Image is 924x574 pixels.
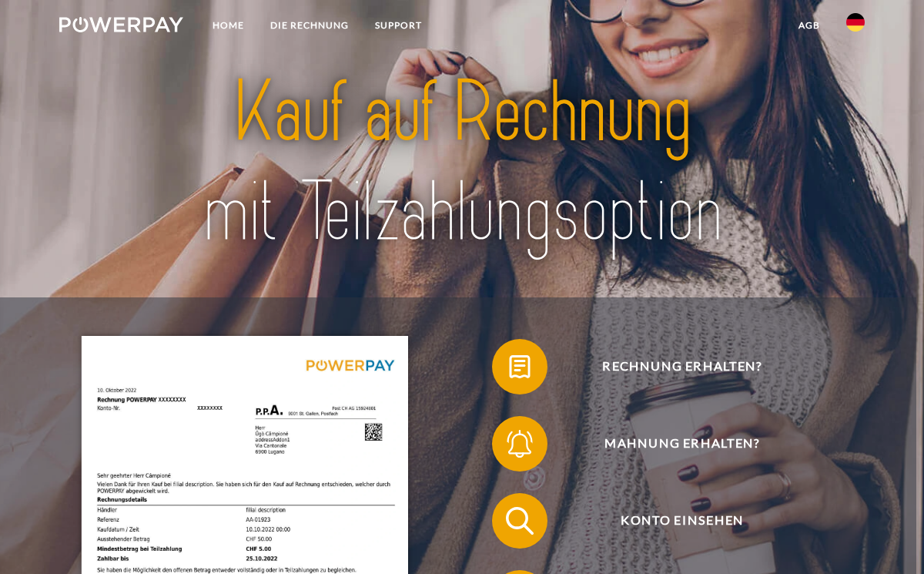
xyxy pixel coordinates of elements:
span: Rechnung erhalten? [512,339,852,394]
span: Konto einsehen [512,493,852,549]
img: logo-powerpay-white.svg [59,17,183,32]
img: qb_search.svg [502,503,537,538]
a: DIE RECHNUNG [257,12,362,39]
a: Home [199,12,257,39]
img: qb_bill.svg [502,349,537,384]
a: SUPPORT [362,12,435,39]
img: title-powerpay_de.svg [140,58,783,267]
button: Mahnung erhalten? [492,416,852,472]
img: de [846,13,865,32]
button: Rechnung erhalten? [492,339,852,394]
a: Konto einsehen [472,490,872,552]
button: Konto einsehen [492,493,852,549]
a: Mahnung erhalten? [472,413,872,475]
a: Rechnung erhalten? [472,336,872,398]
img: qb_bell.svg [502,426,537,461]
span: Mahnung erhalten? [512,416,852,472]
a: agb [785,12,833,39]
